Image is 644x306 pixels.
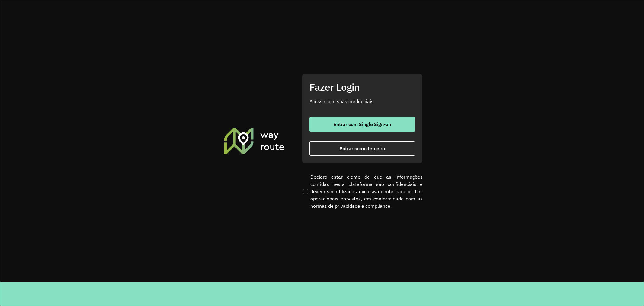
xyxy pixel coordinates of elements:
img: Roteirizador AmbevTech [223,127,285,155]
h2: Fazer Login [309,81,415,93]
span: Entrar como terceiro [339,146,385,151]
p: Acesse com suas credenciais [309,98,415,105]
label: Declaro estar ciente de que as informações contidas nesta plataforma são confidenciais e devem se... [302,173,423,210]
button: button [309,141,415,156]
span: Entrar com Single Sign-on [333,122,391,127]
button: button [309,117,415,132]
